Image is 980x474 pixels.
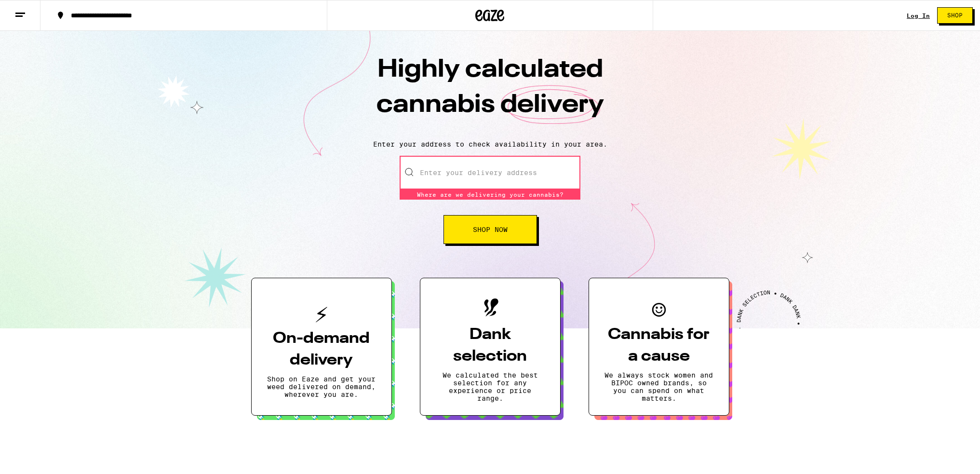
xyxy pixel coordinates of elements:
p: Shop on Eaze and get your weed delivered on demand, wherever you are. [267,375,376,398]
input: Enter your delivery address [400,156,580,190]
span: Shop Now [473,226,508,233]
button: On-demand deliveryShop on Eaze and get your weed delivered on demand, wherever you are. [251,278,392,416]
a: Log In [907,13,930,19]
span: Shop [947,13,963,18]
h3: Cannabis for a cause [604,324,713,367]
button: Shop Now [443,215,537,244]
h3: Dank selection [436,324,545,367]
button: Dank selectionWe calculated the best selection for any experience or price range. [420,278,561,416]
p: Enter your address to check availability in your area. [10,140,970,148]
p: We always stock women and BIPOC owned brands, so you can spend on what matters. [604,371,713,402]
p: We calculated the best selection for any experience or price range. [436,371,545,402]
button: Shop [937,7,973,24]
a: Shop [930,7,980,24]
h1: Highly calculated cannabis delivery [322,53,659,133]
h3: On-demand delivery [267,328,376,371]
button: Cannabis for a causeWe always stock women and BIPOC owned brands, so you can spend on what matters. [589,278,729,416]
div: Where are we delivering your cannabis? [400,190,580,200]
